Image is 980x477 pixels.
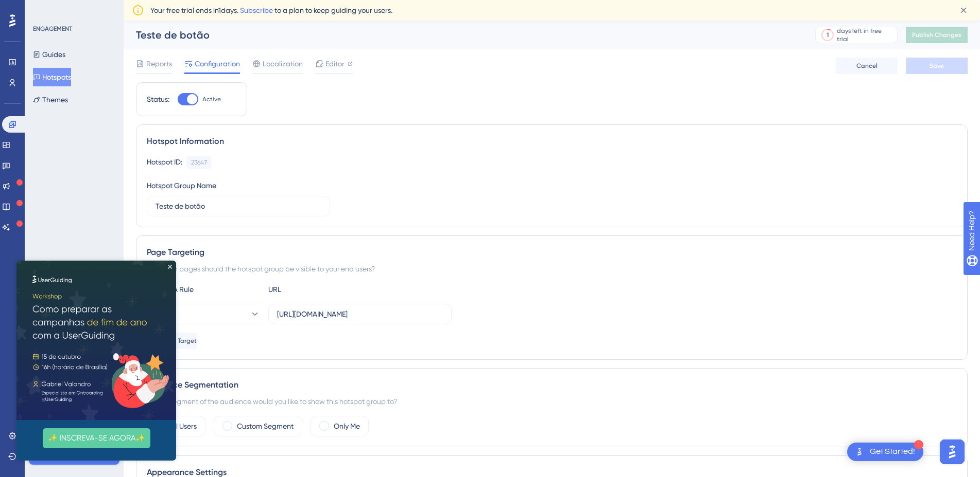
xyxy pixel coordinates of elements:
div: On which pages should the hotspot group be visible to your end users? [147,263,957,275]
input: Type your Hotspot Group Name here [156,200,321,212]
span: Add a Target [158,337,197,345]
input: yourwebsite.com/path [277,308,443,320]
img: launcher-image-alternative-text [853,446,866,458]
div: Get Started! [870,446,915,457]
div: Page Targeting [147,246,957,259]
button: Save [906,58,968,74]
label: Only Me [334,420,360,432]
div: Open Get Started! checklist, remaining modules: 1 [847,443,923,461]
span: Reports [146,58,172,70]
div: URL [268,283,382,296]
div: Hotspot Information [147,135,957,148]
div: Which segment of the audience would you like to show this hotspot group to? [147,395,957,408]
button: Guides [33,45,65,64]
div: days left in free trial [837,27,894,43]
label: Custom Segment [237,420,294,432]
div: Teste de botão [136,28,789,42]
span: Save [930,62,944,70]
div: 1 [914,440,923,449]
div: 23647 [191,158,207,167]
div: Close Preview [151,4,156,8]
button: Cancel [836,58,898,74]
div: Audience Segmentation [147,379,957,391]
span: Editor [325,58,345,70]
span: Your free trial ends in 1 days. to a plan to keep guiding your users. [150,4,392,16]
span: Configuration [195,58,240,70]
label: All Users [170,420,197,432]
button: Themes [33,90,68,109]
div: Choose A Rule [147,283,260,296]
div: 1 [827,31,829,39]
iframe: UserGuiding AI Assistant Launcher [937,436,968,467]
button: ✨ INSCREVA-SE AGORA✨ [26,168,134,188]
span: Cancel [856,62,878,70]
button: equals [147,304,260,324]
span: Active [202,95,221,103]
span: Localization [263,58,303,70]
div: ENGAGEMENT [33,25,72,33]
a: Subscribe [240,6,273,14]
div: Status: [147,93,169,105]
div: Hotspot Group Name [147,179,216,192]
button: Publish Changes [906,27,968,43]
span: Publish Changes [912,31,961,39]
span: Need Help? [24,3,64,15]
button: Hotspots [33,68,71,86]
div: Hotspot ID: [147,156,182,169]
